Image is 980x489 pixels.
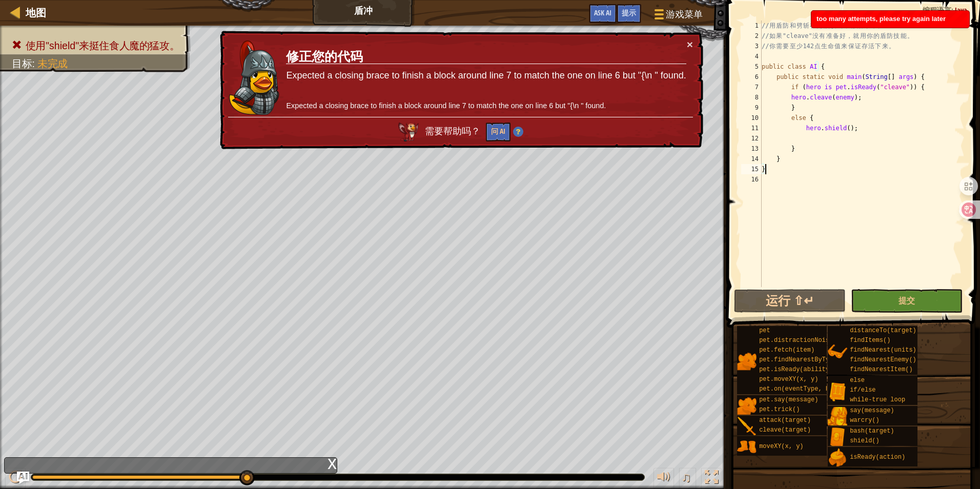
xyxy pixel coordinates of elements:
[37,58,68,69] span: 未完成
[737,417,757,436] img: portrait.png
[741,51,762,62] div: 4
[328,458,337,468] div: x
[828,382,847,401] img: portrait.png
[951,5,955,15] span: :
[850,356,916,363] span: findNearestEnemy()
[486,123,511,141] button: 问 AI
[286,69,686,83] p: Expected a closing brace to finish a block around line 7 to match the one on line 6 but "{\n " fo...
[741,92,762,103] div: 8
[741,21,762,31] div: 1
[666,8,703,21] span: 游戏菜单
[850,427,894,435] span: bash(target)
[741,164,762,174] div: 15
[741,82,762,92] div: 7
[899,295,915,306] span: 提交
[828,427,847,447] img: portrait.png
[923,5,951,15] span: 编程语言
[5,468,26,489] button: Ctrl + P: Play
[734,289,846,313] button: 运行 ⇧↵
[741,31,762,41] div: 2
[398,123,419,141] img: AI
[850,407,894,414] span: say(message)
[681,470,691,485] span: ♫
[594,8,611,17] span: Ask AI
[850,337,890,344] span: findItems()
[828,342,847,361] img: portrait.png
[741,154,762,164] div: 14
[687,39,693,50] button: ×
[26,6,46,19] span: 地图
[850,454,905,461] span: isReady(action)
[741,103,762,113] div: 9
[737,396,757,416] img: portrait.png
[589,4,617,23] button: Ask AI
[850,366,912,373] span: findNearestItem()
[286,50,686,64] h3: 修正您的代码
[759,385,855,393] span: pet.on(eventType, handler)
[828,448,847,467] img: portrait.png
[741,174,762,185] div: 16
[850,327,916,334] span: distanceTo(target)
[850,386,875,394] span: if/else
[759,406,800,413] span: pet.trick()
[759,366,833,373] span: pet.isReady(ability)
[850,396,905,403] span: while-true loop
[12,58,32,69] span: 目标
[759,347,814,354] span: pet.fetch(item)
[741,41,762,51] div: 3
[737,437,757,457] img: portrait.png
[759,426,811,434] span: cleave(target)
[759,337,840,344] span: pet.distractionNoise()
[229,40,280,115] img: duck_hattori.png
[737,352,757,371] img: portrait.png
[26,40,179,51] span: 使用"shield"来挺住食人魔的猛攻。
[17,472,29,484] button: Ask AI
[12,38,179,53] li: 使用"shield"来挺住食人魔的猛攻。
[759,417,811,424] span: attack(target)
[741,133,762,144] div: 12
[850,347,916,354] span: findNearest(units)
[513,127,523,137] img: Hint
[759,443,803,450] span: moveXY(x, y)
[679,468,697,489] button: ♫
[759,327,770,334] span: pet
[759,356,859,363] span: pet.findNearestByType(type)
[850,377,865,384] span: else
[759,396,818,403] span: pet.say(message)
[828,407,847,426] img: portrait.png
[654,468,674,489] button: 音量调节
[701,468,722,489] button: 切换全屏
[955,5,967,15] span: Java
[741,62,762,72] div: 5
[851,289,963,313] button: 提交
[741,113,762,123] div: 10
[286,100,686,111] p: Expected a closing brace to finish a block around line 7 to match the one on line 6 but "{\n " fo...
[622,8,636,17] span: 提示
[741,123,762,133] div: 11
[816,15,946,23] span: too many attempts, please try again later
[741,144,762,154] div: 13
[850,437,880,444] span: shield()
[759,376,818,383] span: pet.moveXY(x, y)
[32,58,37,69] span: :
[425,126,483,136] span: 需要帮助吗？
[646,4,709,28] button: 游戏菜单
[741,72,762,82] div: 6
[850,417,880,424] span: warcry()
[21,6,46,19] a: 地图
